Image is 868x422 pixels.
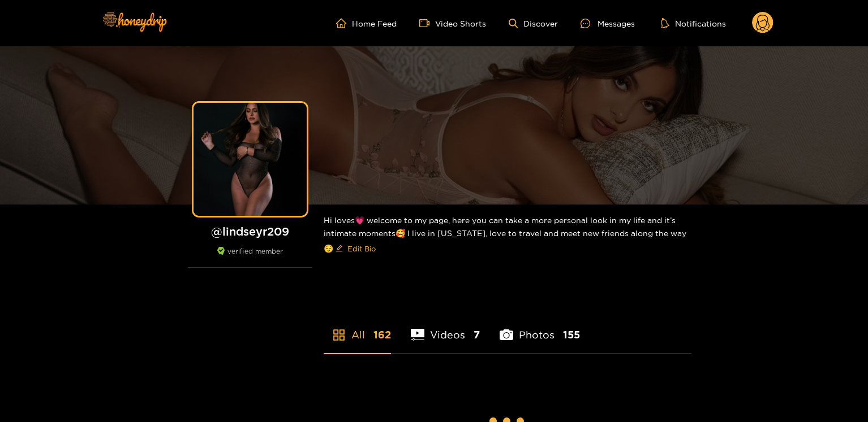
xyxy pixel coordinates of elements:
[373,328,391,342] span: 162
[474,328,480,342] span: 7
[336,18,397,28] a: Home Feed
[419,18,435,28] span: video-camera
[333,240,378,258] button: editEdit Bio
[324,205,691,267] div: Hi loves💗 welcome to my page, here you can take a more personal look in my life and it’s intimate...
[419,18,486,28] a: Video Shorts
[509,19,558,28] a: Discover
[336,245,343,253] span: edit
[336,18,352,28] span: home
[411,302,480,353] li: Videos
[188,224,312,238] h1: @ lindseyr209
[347,243,376,254] span: Edit Bio
[188,247,312,268] div: verified member
[324,302,391,353] li: All
[581,17,635,30] div: Messages
[658,18,729,29] button: Notifications
[332,328,346,342] span: appstore
[563,328,580,342] span: 155
[500,302,580,353] li: Photos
